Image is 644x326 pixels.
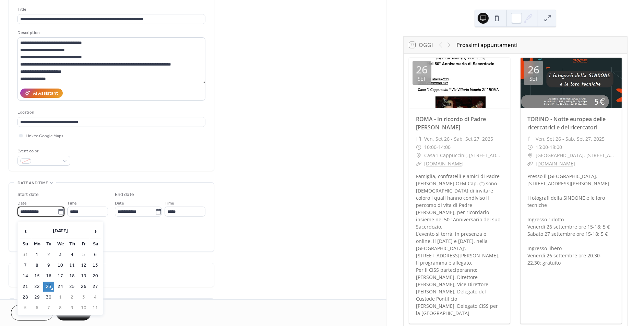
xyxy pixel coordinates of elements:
td: 22 [32,282,43,292]
td: 18 [67,271,77,281]
td: 8 [32,260,43,270]
td: 15 [32,271,43,281]
td: 7 [43,303,54,313]
td: 17 [55,271,66,281]
div: End date [115,191,134,198]
div: AI Assistant [33,90,58,97]
td: 1 [55,292,66,302]
td: 26 [78,282,89,292]
td: 10 [55,260,66,270]
td: 19 [78,271,89,281]
div: Presso il [GEOGRAPHIC_DATA]. [STREET_ADDRESS][PERSON_NAME] I fotografi della SINDONE e le loro te... [521,173,622,266]
div: Start date [17,191,39,198]
span: Date [115,200,124,207]
td: 3 [78,292,89,302]
div: ​ [416,160,421,168]
span: 10:00 [424,143,437,151]
a: [GEOGRAPHIC_DATA]. [STREET_ADDRESS][PERSON_NAME] [536,151,615,160]
a: [DOMAIN_NAME] [536,160,575,167]
span: Time [67,200,77,207]
button: AI Assistant [20,89,63,98]
span: Date and time [17,179,48,187]
td: 11 [90,303,101,313]
td: 2 [67,292,77,302]
td: 30 [43,292,54,302]
td: 27 [90,282,101,292]
span: - [548,143,550,151]
td: 16 [43,271,54,281]
div: ​ [527,160,533,168]
div: Location [17,109,204,116]
div: ​ [416,151,421,160]
div: ​ [527,135,533,143]
td: 12 [78,260,89,270]
span: 18:00 [550,143,562,151]
td: 11 [67,260,77,270]
td: 24 [55,282,66,292]
button: Cancel [11,305,53,321]
th: Su [20,239,31,249]
div: ​ [527,151,533,160]
td: 4 [90,292,101,302]
td: 4 [67,250,77,260]
span: Link to Google Maps [26,133,63,140]
th: Th [67,239,77,249]
span: Cancel [23,310,41,317]
td: 20 [90,271,101,281]
div: Title [17,6,204,13]
div: ​ [527,143,533,151]
td: 9 [43,260,54,270]
td: 6 [32,303,43,313]
div: Famiglia, confratelli e amici di Padre [PERSON_NAME] OFM Cap. (†) sono [DEMOGRAPHIC_DATA] di invi... [409,173,510,317]
a: TORINO - Notte europea delle ricercatrici e dei ricercatori [527,115,606,131]
td: 5 [20,303,31,313]
td: 10 [78,303,89,313]
span: 15:00 [536,143,548,151]
th: Fr [78,239,89,249]
td: 5 [78,250,89,260]
span: › [90,224,100,238]
div: Description [17,29,204,36]
span: ven, set 26 - sab, set 27, 2025 [424,135,493,143]
span: 14:00 [438,143,451,151]
div: Event color [17,148,69,155]
td: 25 [67,282,77,292]
td: 6 [90,250,101,260]
a: Casa ‘I Cappuccini’, [STREET_ADDRESS][PERSON_NAME] [424,151,503,160]
div: ​ [416,143,421,151]
td: 1 [32,250,43,260]
th: Sa [90,239,101,249]
td: 31 [20,250,31,260]
a: ROMA - In ricordo di Padre [PERSON_NAME] [416,115,486,131]
span: Date [17,200,27,207]
div: set [529,76,538,81]
th: [DATE] [32,224,89,238]
div: 26 [528,65,539,75]
span: ‹ [20,224,31,238]
div: ​ [416,135,421,143]
td: 3 [55,250,66,260]
td: 7 [20,260,31,270]
th: Tu [43,239,54,249]
td: 9 [67,303,77,313]
th: Mo [32,239,43,249]
a: [DOMAIN_NAME] [424,160,464,167]
span: - [437,143,438,151]
td: 13 [90,260,101,270]
td: 23 [43,282,54,292]
td: 21 [20,282,31,292]
div: 26 [416,65,428,75]
div: Prossimi appuntamenti [456,41,517,49]
span: Time [165,200,174,207]
td: 14 [20,271,31,281]
th: We [55,239,66,249]
td: 28 [20,292,31,302]
span: ven, set 26 - sab, set 27, 2025 [536,135,605,143]
div: set [418,76,426,81]
td: 2 [43,250,54,260]
td: 29 [32,292,43,302]
td: 8 [55,303,66,313]
span: Save [68,310,79,317]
